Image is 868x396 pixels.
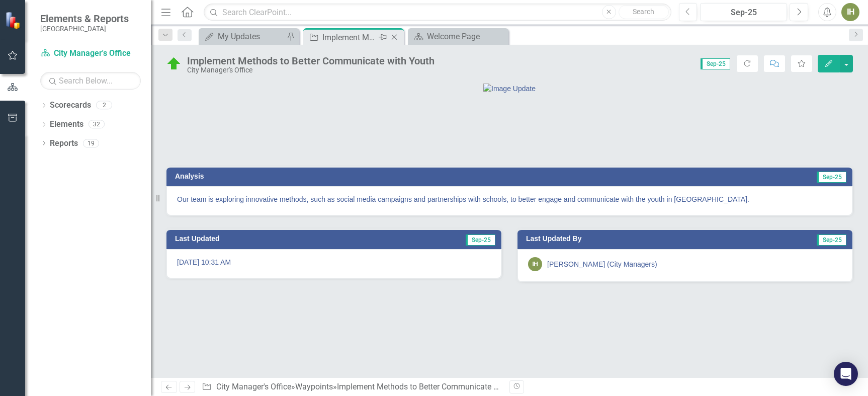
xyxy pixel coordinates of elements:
[201,30,284,43] a: My Updates
[40,13,129,25] span: Elements & Reports
[337,382,531,391] div: Implement Methods to Better Communicate with Youth
[175,173,501,180] h3: Analysis
[204,4,671,21] input: Search ClearPoint...
[4,11,23,30] img: ClearPoint Strategy
[483,84,536,94] img: Image Update
[166,249,501,278] div: [DATE] 10:31 AM
[50,100,91,111] a: Scorecards
[834,362,858,386] div: Open Intercom Messenger
[619,5,669,19] button: Search
[841,3,859,21] button: IH
[166,56,182,72] img: On Schedule or Complete
[177,194,842,204] p: Our team is exploring innovative methods, such as social media campaigns and partnerships with sc...
[40,48,141,59] a: City Manager's Office
[187,55,435,66] div: Implement Methods to Better Communicate with Youth
[202,381,502,393] div: » »
[427,30,506,43] div: Welcome Page
[817,172,846,183] span: Sep-25
[526,235,733,243] h3: Last Updated By
[216,382,291,391] a: City Manager's Office
[528,257,542,271] div: IH
[295,382,333,391] a: Waypoints
[633,8,654,16] span: Search
[96,101,112,110] div: 2
[89,120,105,129] div: 32
[175,235,366,243] h3: Last Updated
[40,72,141,90] input: Search Below...
[40,25,129,33] small: [GEOGRAPHIC_DATA]
[547,259,657,269] div: [PERSON_NAME] (City Managers)
[218,30,284,43] div: My Updates
[410,30,506,43] a: Welcome Page
[817,234,846,246] span: Sep-25
[701,58,730,69] span: Sep-25
[466,234,495,246] span: Sep-25
[83,139,99,147] div: 19
[50,119,83,130] a: Elements
[50,138,78,149] a: Reports
[704,7,784,19] div: Sep-25
[322,31,376,44] div: Implement Methods to Better Communicate with Youth
[187,66,435,74] div: City Manager's Office
[700,3,787,21] button: Sep-25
